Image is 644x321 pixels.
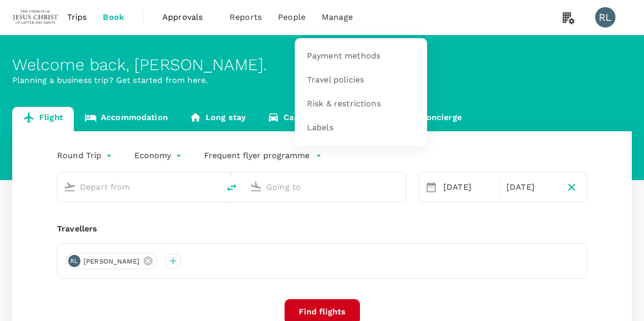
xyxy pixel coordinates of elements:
span: Labels [307,122,333,134]
div: RL [595,7,615,27]
div: [DATE] [439,177,498,197]
div: [DATE] [502,177,561,197]
div: Welcome back , [PERSON_NAME] . [12,55,632,74]
div: Economy [134,148,184,164]
span: Approvals [162,11,213,23]
button: Frequent flyer programme [204,150,322,162]
span: Payment methods [307,50,380,62]
span: Risk & restrictions [307,98,381,110]
a: Travel policies [301,68,421,92]
img: The Malaysian Church of Jesus Christ of Latter-day Saints [12,6,59,28]
button: delete [219,176,244,200]
p: Planning a business trip? Get started from here. [12,74,632,86]
span: Travel policies [307,74,364,86]
div: RL [68,255,80,267]
span: Reports [230,11,262,23]
div: Round Trip [57,148,114,164]
a: Risk & restrictions [301,92,421,116]
a: Payment methods [301,44,421,68]
a: Accommodation [74,107,179,131]
span: People [278,11,305,23]
input: Depart from [80,179,198,195]
a: Long stay [179,107,257,131]
div: Travellers [57,223,587,235]
p: Frequent flyer programme [204,150,310,162]
a: Concierge [394,107,472,131]
span: [PERSON_NAME] [77,256,146,267]
span: Book [103,11,124,23]
a: Car rental [257,107,335,131]
a: Labels [301,116,421,140]
button: Open [212,186,214,188]
input: Going to [266,179,384,195]
span: Trips [67,11,87,23]
div: RL[PERSON_NAME] [66,253,157,269]
a: Flight [12,107,74,131]
span: Manage [322,11,353,23]
button: Open [399,186,401,188]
